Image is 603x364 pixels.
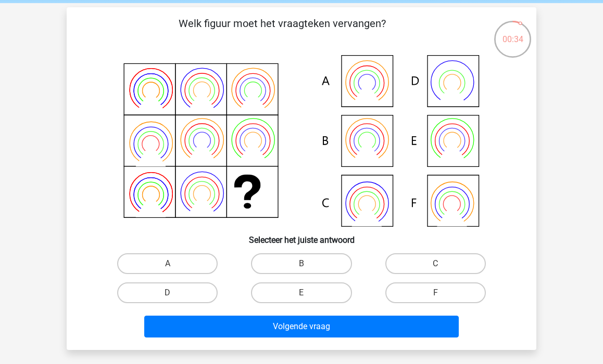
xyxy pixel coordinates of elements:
label: B [251,253,351,274]
h6: Selecteer het juiste antwoord [83,227,520,245]
p: Welk figuur moet het vraagteken vervangen? [83,16,481,47]
div: 00:34 [493,20,532,46]
button: Volgende vraag [144,316,459,337]
label: A [117,253,218,274]
label: E [251,282,351,303]
label: D [117,282,218,303]
label: C [385,253,486,274]
label: F [385,282,486,303]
